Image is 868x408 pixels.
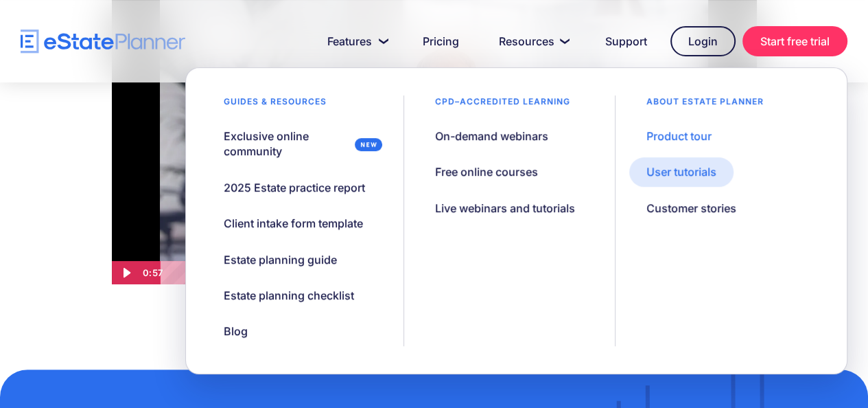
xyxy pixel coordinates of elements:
[224,324,248,339] div: Blog
[629,122,729,150] a: Product tour
[418,122,565,150] a: On-demand webinars
[629,194,753,223] a: Customer stories
[418,95,587,115] div: CPD–accredited learning
[224,288,354,303] div: Estate planning checklist
[482,27,582,55] a: Resources
[171,261,585,284] div: Playbar
[21,30,185,54] a: home
[646,201,736,216] div: Customer stories
[418,194,592,223] a: Live webinars and tutorials
[224,216,363,231] div: Client intake form template
[207,245,354,274] a: Estate planning guide
[670,26,736,56] a: Login
[311,27,399,55] a: Features
[224,252,337,267] div: Estate planning guide
[207,122,390,166] a: Exclusive online community
[224,128,349,159] div: Exclusive online community
[207,209,380,238] a: Client intake form template
[435,201,575,216] div: Live webinars and tutorials
[435,128,548,144] div: On-demand webinars
[406,27,476,55] a: Pricing
[418,157,555,186] a: Free online courses
[435,164,538,179] div: Free online courses
[646,128,712,144] div: Product tour
[112,261,139,284] button: Play Video
[207,173,382,202] a: 2025 Estate practice report
[224,180,365,195] div: 2025 Estate practice report
[207,281,371,310] a: Estate planning checklist
[589,27,664,55] a: Support
[629,95,781,115] div: About estate planner
[207,95,344,115] div: Guides & resources
[207,317,265,345] a: Blog
[742,26,847,56] a: Start free trial
[646,164,716,179] div: User tutorials
[629,157,734,186] a: User tutorials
